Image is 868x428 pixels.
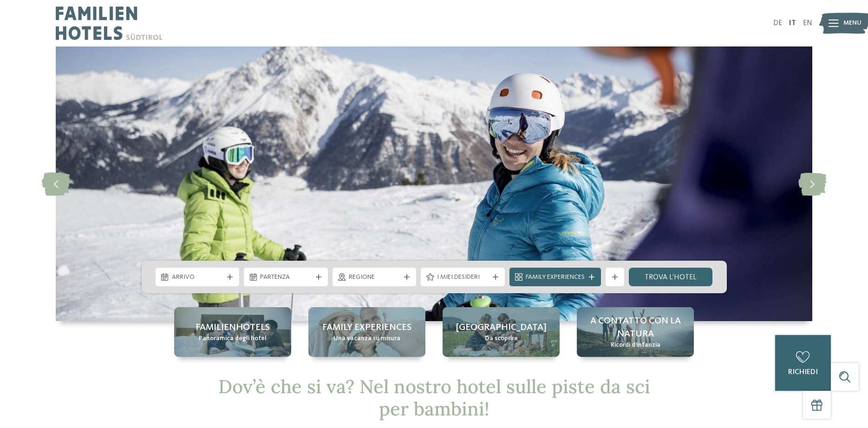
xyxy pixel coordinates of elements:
span: Family Experiences [526,273,585,282]
span: Partenza [260,273,312,282]
span: Arrivo [172,273,223,282]
a: trova l’hotel [629,268,713,286]
span: Ricordi d’infanzia [611,341,660,350]
span: Family experiences [322,321,411,334]
span: Panoramica degli hotel [199,334,267,343]
span: Regione [349,273,400,282]
span: Da scoprire [485,334,518,343]
a: richiedi [775,335,831,391]
a: Hotel sulle piste da sci per bambini: divertimento senza confini Family experiences Una vacanza s... [308,307,425,357]
span: I miei desideri [437,273,489,282]
a: EN [803,20,812,27]
a: Hotel sulle piste da sci per bambini: divertimento senza confini A contatto con la natura Ricordi... [577,307,694,357]
a: Hotel sulle piste da sci per bambini: divertimento senza confini Familienhotels Panoramica degli ... [174,307,291,357]
span: Menu [843,19,861,28]
span: Familienhotels [196,321,270,334]
span: Dov’è che si va? Nel nostro hotel sulle piste da sci per bambini! [218,375,650,421]
span: [GEOGRAPHIC_DATA] [456,321,547,334]
span: A contatto con la natura [586,315,685,341]
img: Hotel sulle piste da sci per bambini: divertimento senza confini [56,46,812,321]
a: IT [789,20,796,27]
a: DE [773,20,782,27]
a: Hotel sulle piste da sci per bambini: divertimento senza confini [GEOGRAPHIC_DATA] Da scoprire [443,307,560,357]
span: richiedi [788,369,818,376]
span: Una vacanza su misura [333,334,400,343]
